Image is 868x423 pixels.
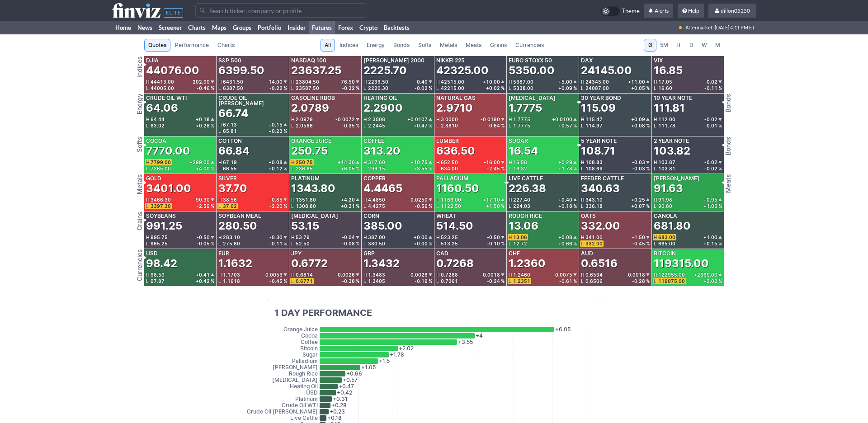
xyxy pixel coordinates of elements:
a: [MEDICAL_DATA]1.7775H1.7775+0.0100L1.7775+0.57 % [507,94,579,136]
span: % [283,166,287,171]
div: Euro Stoxx 50 [509,58,552,63]
div: +4.00 [196,166,214,171]
span: L [654,86,658,90]
span: L [146,123,151,128]
a: Screener [156,21,185,34]
div: [MEDICAL_DATA] [509,95,556,101]
div: Crude Oil WTI [146,95,187,101]
a: Palladium1160.50H1166.00+17.10L1122.50+1.50 % [434,174,506,211]
a: S&P 5006399.50H6431.50-14.00L6387.50-0.22 % [217,56,288,93]
span: H [436,117,441,122]
div: Sugar [509,138,528,144]
span: 6431.50 [223,79,243,85]
span: -0.03 [632,160,645,164]
span: 17.05 [658,79,672,85]
div: 16.85 [654,63,683,78]
span: % [211,166,214,171]
div: [PERSON_NAME] 2000 [363,58,425,63]
a: Charts [185,21,209,34]
span: 2.3008 [368,117,385,122]
span: +5.00 [558,80,572,84]
a: Silver37.70H38.56-0.85L37.62-2.20 % [217,174,288,211]
div: 5350.00 [509,63,555,78]
a: Maps [209,21,230,34]
span: 317.60 [368,160,385,165]
span: L [436,86,441,90]
span: % [573,123,577,128]
span: H [436,160,441,164]
button: 5M [657,39,671,52]
div: 64.06 [146,101,178,115]
div: Nasdaq 100 [291,58,326,63]
span: L [146,86,151,90]
span: L [581,123,585,128]
a: Sugar16.54H16.58+0.29L16.32+1.78 % [507,136,579,174]
span: H [218,160,223,164]
span: 2239.50 [368,79,388,85]
span: +0.15 [269,122,283,127]
span: L [218,166,223,171]
span: L [581,86,585,90]
a: dillon05250 [708,4,756,18]
span: % [429,86,432,90]
div: 108.71 [581,144,615,158]
div: Crude Oil [PERSON_NAME] [218,95,287,106]
span: 42215.00 [441,85,464,91]
span: Currencies [515,41,544,50]
span: H [363,117,368,122]
span: % [501,86,505,90]
span: % [501,166,505,171]
span: -0.02 [704,160,717,164]
span: All [325,41,331,50]
span: 67.13 [223,122,237,127]
a: News [134,21,156,34]
div: 636.50 [436,144,475,158]
div: +0.28 [196,123,214,128]
div: DJIA [146,58,159,63]
span: % [356,166,359,171]
span: +11.00 [628,80,645,84]
span: H [146,117,151,122]
div: Gasoline RBOB [291,95,335,101]
span: Indices [340,41,358,50]
span: % [429,166,432,171]
a: Currencies [511,39,548,52]
span: % [646,86,650,90]
div: +0.09 [558,86,577,90]
a: Copper4.4465H4.4850-0.0250L4.4275-0.56 % [362,174,434,211]
div: Heating Oil [363,95,397,101]
span: 42515.00 [441,79,464,85]
a: Groups [230,21,255,34]
span: % [646,166,650,171]
span: L [363,123,368,128]
span: 299.15 [368,166,385,171]
span: % [573,86,577,90]
a: Portfolio [255,21,284,34]
span: L [291,166,296,171]
div: -0.11 [704,86,722,90]
span: H [436,80,441,84]
a: Euro Stoxx 505350.00H5387.00+5.00L5338.00+0.09 % [507,56,579,93]
span: -0.0190 [481,117,500,122]
span: +0.09 [631,117,645,122]
span: H [509,80,513,84]
a: Help [678,4,704,18]
span: 1.7775 [513,117,530,122]
span: 5M [660,41,668,50]
span: -76.50 [339,80,355,84]
a: DJIA44076.00H44413.00-202.00L44005.00-0.46 % [144,56,216,93]
div: 250.75 [291,144,328,158]
button: W [698,39,711,52]
span: 24345.00 [585,79,609,85]
span: L [509,123,513,128]
span: 6387.50 [223,85,243,91]
a: Softs [414,39,435,52]
span: L [146,166,151,171]
div: 1.7775 [509,101,542,115]
a: [PERSON_NAME] 20002225.70H2239.50-0.40L2220.30-0.02 % [362,56,434,93]
span: 114.97 [585,123,603,128]
span: +0.18 [196,117,210,122]
span: 44413.00 [151,79,174,85]
span: % [356,123,359,128]
span: H [363,80,368,84]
